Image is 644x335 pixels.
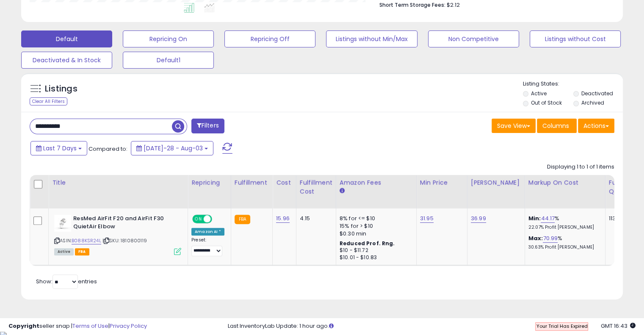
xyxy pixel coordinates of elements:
[528,215,599,230] div: %
[601,322,636,330] span: 2025-08-11 16:43 GMT
[340,247,410,254] div: $10 - $11.72
[542,122,569,130] span: Columns
[340,215,410,222] div: 8% for <= $10
[471,214,486,223] a: 36.99
[191,178,227,187] div: Repricing
[73,215,176,233] b: ResMed AirFit F20 and AirFit F30 QuietAir Elbow
[340,240,395,247] b: Reduced Prof. Rng.
[543,234,558,243] a: 70.99
[8,322,39,330] strong: Copyright
[45,83,77,95] h5: Listings
[123,30,214,47] button: Repricing On
[528,224,599,230] p: 22.07% Profit [PERSON_NAME]
[609,178,638,196] div: Fulfillable Quantity
[447,1,460,9] span: $2.12
[224,30,315,47] button: Repricing Off
[326,30,417,47] button: Listings without Min/Max
[492,119,536,133] button: Save View
[30,97,67,105] div: Clear All Filters
[340,187,345,195] small: Amazon Fees.
[21,30,112,47] button: Default
[420,214,434,223] a: 31.95
[609,215,635,222] div: 113
[541,214,555,223] a: 44.17
[300,215,329,222] div: 4.15
[54,215,71,232] img: 31Mv+C7Cu0L._SL40_.jpg
[21,52,112,69] button: Deactivated & In Stock
[528,244,599,250] p: 30.63% Profit [PERSON_NAME]
[528,234,543,242] b: Max:
[530,30,621,47] button: Listings without Cost
[276,178,293,187] div: Cost
[340,178,413,187] div: Amazon Fees
[102,237,147,244] span: | SKU: 1810800119
[123,52,214,69] button: Default1
[75,248,89,255] span: FBA
[300,178,332,196] div: Fulfillment Cost
[235,215,250,224] small: FBA
[191,228,224,235] div: Amazon AI *
[54,248,74,255] span: All listings currently available for purchase on Amazon
[131,141,213,155] button: [DATE]-28 - Aug-03
[191,237,224,256] div: Preset:
[547,163,614,171] div: Displaying 1 to 1 of 1 items
[523,80,623,88] p: Listing States:
[528,235,599,250] div: %
[8,322,147,330] div: seller snap | |
[88,145,127,153] span: Compared to:
[144,144,203,152] span: [DATE]-28 - Aug-03
[211,216,224,223] span: OFF
[54,215,181,254] div: ASIN:
[235,178,269,187] div: Fulfillment
[536,323,587,329] span: Your Trial Has Expired
[428,30,519,47] button: Non Competitive
[110,322,147,330] a: Privacy Policy
[72,237,101,244] a: B088KSR24L
[471,178,521,187] div: [PERSON_NAME]
[379,1,445,8] b: Short Term Storage Fees:
[340,254,410,261] div: $10.01 - $10.83
[531,99,562,106] label: Out of Stock
[36,277,97,285] span: Show: entries
[528,214,541,222] b: Min:
[581,90,613,97] label: Deactivated
[528,178,602,187] div: Markup on Cost
[276,214,290,223] a: 15.96
[52,178,184,187] div: Title
[72,322,108,330] a: Terms of Use
[340,230,410,238] div: $0.30 min
[578,119,614,133] button: Actions
[537,119,577,133] button: Columns
[525,175,605,208] th: The percentage added to the cost of goods (COGS) that forms the calculator for Min & Max prices.
[420,178,464,187] div: Min Price
[340,222,410,230] div: 15% for > $10
[43,144,77,152] span: Last 7 Days
[30,141,87,155] button: Last 7 Days
[193,216,204,223] span: ON
[531,90,547,97] label: Active
[581,99,604,106] label: Archived
[228,322,636,330] div: Last InventoryLab Update: 1 hour ago.
[191,119,224,133] button: Filters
